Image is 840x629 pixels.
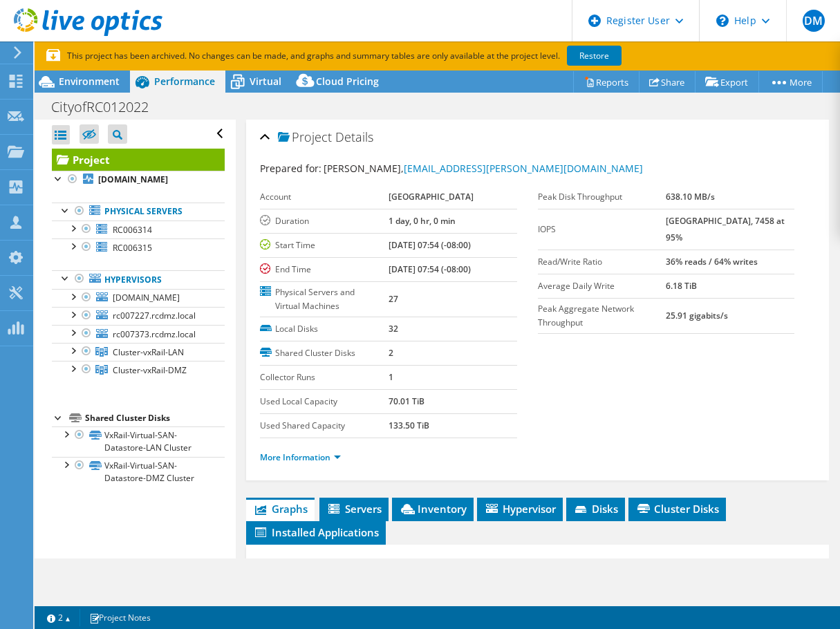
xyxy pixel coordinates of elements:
[37,609,80,626] a: 2
[253,525,379,539] span: Installed Applications
[666,191,715,203] b: 638.10 MB/s
[46,48,724,64] p: This project has been archived. No changes can be made, and graphs and summary tables are only av...
[52,457,225,487] a: VxRail-Virtual-SAN-Datastore-DMZ Cluster
[52,171,225,189] a: [DOMAIN_NAME]
[484,502,556,516] span: Hypervisor
[52,203,225,220] a: Physical Servers
[389,371,393,383] b: 1
[389,191,474,203] b: [GEOGRAPHIC_DATA]
[389,215,456,227] b: 1 day, 0 hr, 0 min
[573,502,618,516] span: Disks
[389,347,393,359] b: 2
[260,346,389,360] label: Shared Cluster Disks
[154,75,215,88] span: Performance
[538,190,666,204] label: Peak Disk Throughput
[260,214,389,228] label: Duration
[567,46,622,66] a: Restore
[639,71,696,93] a: Share
[260,451,341,463] a: More Information
[52,270,225,288] a: Hypervisors
[324,162,643,175] span: [PERSON_NAME],
[666,256,758,267] b: 36% reads / 64% writes
[758,71,823,93] a: More
[253,502,308,516] span: Graphs
[635,502,719,516] span: Cluster Disks
[260,238,389,252] label: Start Time
[98,173,168,185] b: [DOMAIN_NAME]
[389,420,429,431] b: 133.50 TiB
[45,100,170,115] h1: CityofRC012022
[399,502,467,516] span: Inventory
[389,239,471,251] b: [DATE] 07:54 (-08:00)
[260,370,389,384] label: Collector Runs
[573,71,640,93] a: Reports
[260,263,389,276] label: End Time
[538,279,666,293] label: Average Daily Write
[389,395,424,407] b: 70.01 TiB
[52,361,225,379] a: Cluster-vxRail-DMZ
[666,310,728,321] b: 25.91 gigabits/s
[113,346,184,358] span: Cluster-vxRail-LAN
[389,263,471,275] b: [DATE] 07:54 (-08:00)
[260,419,389,433] label: Used Shared Capacity
[666,280,697,292] b: 6.18 TiB
[52,426,225,457] a: VxRail-Virtual-SAN-Datastore-LAN Cluster
[52,289,225,307] a: [DOMAIN_NAME]
[52,343,225,361] a: Cluster-vxRail-LAN
[803,10,825,32] span: DM
[538,223,666,236] label: IOPS
[260,162,321,175] label: Prepared for:
[52,307,225,325] a: rc007227.rcdmz.local
[326,502,382,516] span: Servers
[113,292,180,303] span: [DOMAIN_NAME]
[260,285,389,313] label: Physical Servers and Virtual Machines
[716,15,729,27] svg: \n
[52,325,225,343] a: rc007373.rcdmz.local
[389,293,398,305] b: 27
[59,75,120,88] span: Environment
[538,255,666,269] label: Read/Write Ratio
[260,322,389,336] label: Local Disks
[250,75,281,88] span: Virtual
[85,410,225,426] div: Shared Cluster Disks
[278,131,332,144] span: Project
[80,609,160,626] a: Project Notes
[538,302,666,330] label: Peak Aggregate Network Throughput
[260,395,389,409] label: Used Local Capacity
[260,190,389,204] label: Account
[52,220,225,238] a: RC006314
[52,238,225,256] a: RC006315
[113,364,187,376] span: Cluster-vxRail-DMZ
[113,310,196,321] span: rc007227.rcdmz.local
[113,224,152,236] span: RC006314
[404,162,643,175] a: [EMAIL_ADDRESS][PERSON_NAME][DOMAIN_NAME]
[389,323,398,335] b: 32
[113,242,152,254] span: RC006315
[666,215,785,243] b: [GEOGRAPHIC_DATA], 7458 at 95%
[113,328,196,340] span: rc007373.rcdmz.local
[52,149,225,171] a: Project
[316,75,379,88] span: Cloud Pricing
[335,129,373,145] span: Details
[695,71,759,93] a: Export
